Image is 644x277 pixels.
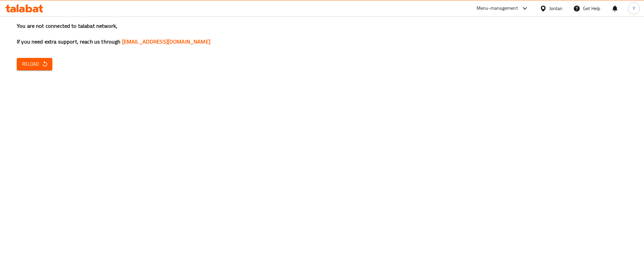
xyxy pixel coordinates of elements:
[549,5,562,12] div: Jordan
[122,37,210,47] a: [EMAIL_ADDRESS][DOMAIN_NAME]
[633,5,635,12] span: Y
[17,58,52,70] button: Reload
[22,60,47,68] span: Reload
[17,22,627,46] h3: You are not connected to talabat network, If you need extra support, reach us through
[477,4,518,12] div: Menu-management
